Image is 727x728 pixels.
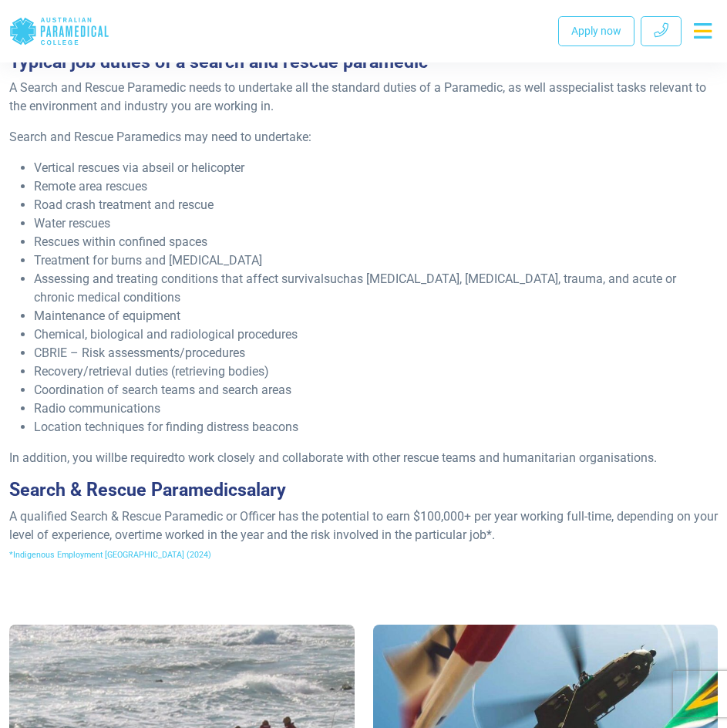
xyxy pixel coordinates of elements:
[503,80,562,95] span: , as well as
[34,401,160,416] span: Radio communications
[34,364,269,379] span: Recovery/retrieval duties (retrieving bodies)
[688,17,718,45] button: Toggle navigation
[9,509,718,542] span: A qualified Search & Rescue Paramedic or Officer has the potential to earn $100,000+ per year wor...
[34,179,147,194] span: Remote area rescues
[558,16,634,46] a: Apply now
[9,130,311,144] span: Search and Rescue Paramedics may need to undertake:
[34,253,262,268] span: Treatment for burns and [MEDICAL_DATA]
[114,450,174,465] span: be required
[34,383,291,397] span: Coordination of search teams and search areas
[34,234,207,249] span: Rescues within confined spaces
[34,420,298,434] span: Location techniques for finding distress beacons
[9,450,114,465] span: In addition, you will
[34,197,214,212] span: Road crash treatment and rescue
[34,308,180,323] span: Maintenance of equipment
[34,160,244,175] span: Vertical rescues via abseil or helicopter
[9,80,503,95] span: A Search and Rescue Paramedic needs to undertake all the standard duties of a Paramedic
[34,345,245,360] span: CBRIE – Risk assessments/procedures
[9,550,211,560] a: *Indigenous Employment [GEOGRAPHIC_DATA] (2024)
[34,271,324,286] span: Assessing and treating conditions that affect survival
[9,6,109,56] a: Australian Paramedical College
[9,51,428,72] span: Typical job duties of a search and rescue paramedic
[174,450,657,465] span: to work closely and collaborate with other rescue teams and humanitarian organisations.
[34,327,298,342] span: Chemical, biological and radiological procedures
[34,216,110,231] span: Water rescues
[324,271,350,286] span: such
[34,271,676,305] span: as [MEDICAL_DATA], [MEDICAL_DATA], trauma, and acute or chronic medical conditions
[237,479,286,501] span: salary
[9,479,237,501] span: Search & Rescue Paramedic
